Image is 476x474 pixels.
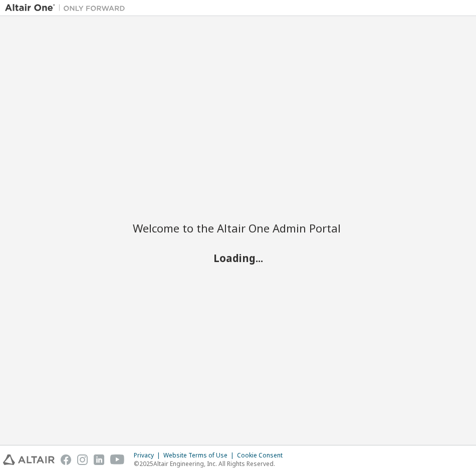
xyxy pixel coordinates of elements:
[94,454,104,465] img: linkedin.svg
[5,3,130,13] img: Altair One
[61,454,71,465] img: facebook.svg
[133,221,343,235] h2: Welcome to the Altair One Admin Portal
[77,454,88,465] img: instagram.svg
[163,451,237,459] div: Website Terms of Use
[110,454,125,465] img: youtube.svg
[134,451,163,459] div: Privacy
[237,451,289,459] div: Cookie Consent
[133,252,343,265] h2: Loading...
[3,454,55,465] img: altair_logo.svg
[134,459,289,468] p: © 2025 Altair Engineering, Inc. All Rights Reserved.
